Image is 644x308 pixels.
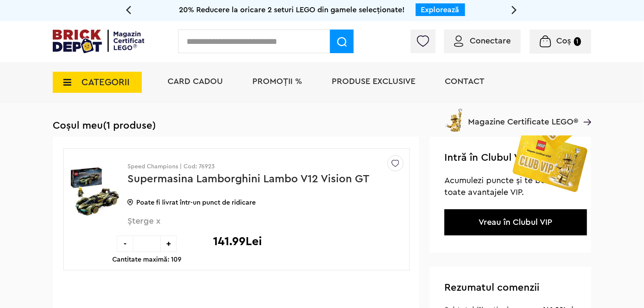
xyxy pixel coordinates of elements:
[479,218,553,227] a: Vreau în Clubul VIP
[445,77,484,86] a: Contact
[421,6,460,14] a: Explorează
[127,217,376,235] span: Șterge x
[127,173,369,184] a: Supermasina Lamborghini Lambo V12 Vision GT
[112,256,181,263] p: Cantitate maximă: 109
[444,153,533,163] span: Intră în Clubul VIP!
[213,235,262,247] p: 141.99Lei
[160,235,177,252] div: +
[117,235,133,252] div: -
[444,176,572,197] span: Acumulezi puncte și te bucuri de toate avantajele VIP.
[127,164,397,170] p: Speed Champions | Cod: 76923
[557,37,571,45] span: Coș
[252,77,302,86] a: PROMOȚII %
[179,6,405,14] span: 20% Reducere la oricare 2 seturi LEGO din gamele selecționate!
[127,199,397,206] p: Poate fi livrat într-un punct de ridicare
[454,37,511,45] a: Conectare
[103,121,156,131] span: (1 produse)
[168,77,223,86] a: Card Cadou
[53,120,591,132] h1: Coșul meu
[70,160,122,224] img: Supermasina Lamborghini Lambo V12 Vision GT
[444,283,539,293] span: Rezumatul comenzii
[81,78,130,87] span: CATEGORII
[332,77,415,86] a: Produse exclusive
[470,37,511,45] span: Conectare
[574,37,581,46] small: 1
